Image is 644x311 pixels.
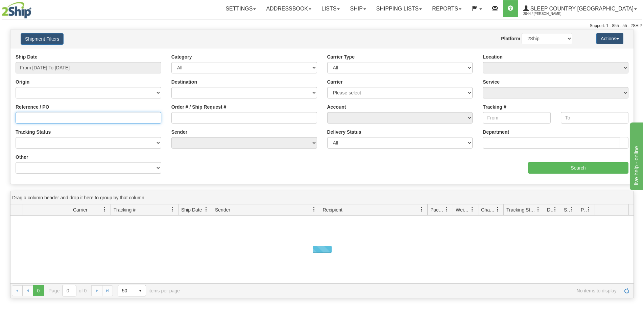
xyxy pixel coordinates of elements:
span: Page 0 [33,285,44,296]
div: Support: 1 - 855 - 55 - 2SHIP [2,23,642,29]
input: Search [528,162,628,174]
button: Shipment Filters [21,33,64,45]
img: logo2044.jpg [2,2,31,19]
label: Category [171,53,192,60]
a: Pickup Status filter column settings [583,204,595,215]
a: Delivery Status filter column settings [549,204,561,215]
span: Sender [215,206,230,213]
a: Ship [345,0,371,17]
label: Tracking Status [16,129,51,135]
label: Destination [171,79,197,85]
a: Packages filter column settings [441,204,453,215]
a: Reports [427,0,467,17]
a: Shipping lists [371,0,427,17]
label: Order # / Ship Request # [171,104,226,110]
a: Refresh [621,285,632,296]
label: Ship Date [16,53,38,60]
span: select [135,285,146,296]
span: items per page [118,285,180,296]
input: From [483,112,550,124]
label: Carrier [327,79,343,85]
a: Tracking # filter column settings [167,204,178,215]
label: Origin [16,79,29,85]
span: Sleep Country [GEOGRAPHIC_DATA] [529,6,634,12]
label: Other [16,154,28,160]
span: Charge [481,206,495,213]
button: Actions [596,33,623,44]
a: Sender filter column settings [308,204,320,215]
span: Pickup Status [581,206,587,213]
label: Account [327,104,346,110]
label: Location [483,53,502,60]
a: Tracking Status filter column settings [532,204,544,215]
div: grid grouping header [10,191,634,204]
span: No items to display [189,288,617,293]
label: Department [483,129,509,135]
span: 2044 / [PERSON_NAME] [523,10,574,17]
a: Carrier filter column settings [99,204,111,215]
span: Tracking Status [506,206,536,213]
span: Page of 0 [49,285,87,296]
a: Settings [220,0,261,17]
span: Weight [456,206,470,213]
label: Platform [501,35,520,42]
label: Tracking # [483,104,506,110]
span: Tracking # [114,206,136,213]
span: Recipient [323,206,342,213]
span: Ship Date [181,206,202,213]
span: Packages [430,206,445,213]
a: Charge filter column settings [492,204,503,215]
span: Page sizes drop down [118,285,146,296]
a: Lists [316,0,345,17]
label: Carrier Type [327,53,355,60]
label: Delivery Status [327,129,361,135]
span: Delivery Status [547,206,553,213]
label: Sender [171,129,187,135]
a: Shipment Issues filter column settings [566,204,578,215]
span: Carrier [73,206,88,213]
a: Ship Date filter column settings [200,204,212,215]
label: Service [483,79,500,85]
input: To [561,112,628,124]
label: Reference / PO [16,104,49,110]
span: 50 [122,287,131,294]
a: Sleep Country [GEOGRAPHIC_DATA] 2044 / [PERSON_NAME] [518,0,642,17]
div: live help - online [5,4,63,12]
span: Shipment Issues [564,206,570,213]
a: Recipient filter column settings [416,204,427,215]
a: Addressbook [261,0,316,17]
iframe: chat widget [628,121,643,190]
a: Weight filter column settings [467,204,478,215]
